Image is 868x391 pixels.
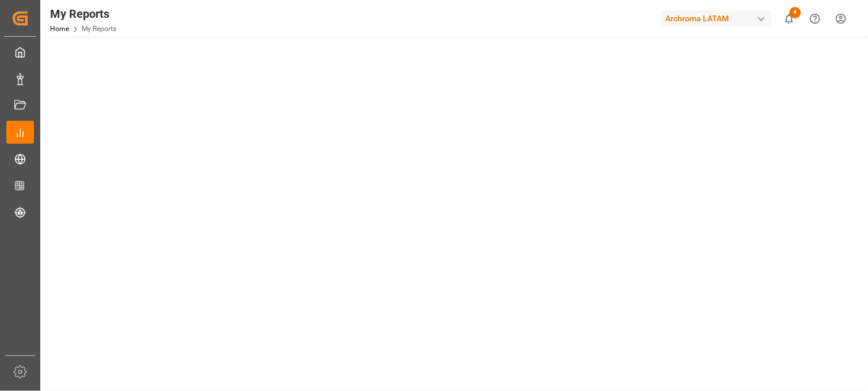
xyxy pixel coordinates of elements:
[50,25,69,33] a: Home
[661,10,772,27] div: Archroma LATAM
[790,7,801,18] span: 4
[661,7,776,29] button: Archroma LATAM
[776,6,802,32] button: show 4 new notifications
[802,6,828,32] button: Help Center
[50,5,116,22] div: My Reports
